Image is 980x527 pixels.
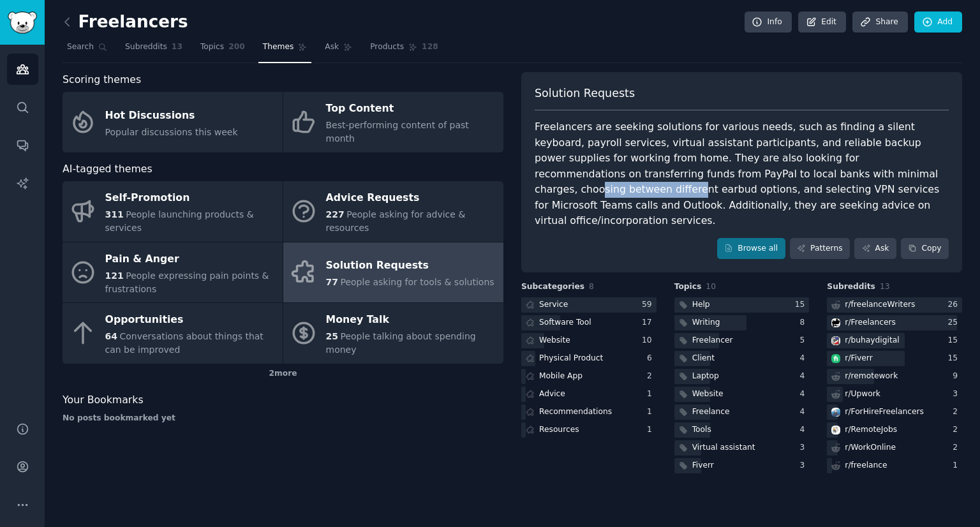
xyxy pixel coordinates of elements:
[326,209,466,233] span: People asking for advice & resources
[947,335,962,346] div: 15
[521,297,657,313] a: Service59
[845,299,915,311] div: r/ freelanceWriters
[228,41,245,53] span: 200
[172,41,182,53] span: 13
[521,351,657,367] a: Physical Product6
[674,297,810,313] a: Help15
[63,12,188,33] h2: Freelancers
[326,188,497,209] div: Advice Requests
[674,422,810,438] a: Tools4
[674,369,810,385] a: Laptop4
[642,335,657,346] div: 10
[326,310,497,330] div: Money Talk
[953,424,962,436] div: 2
[63,37,112,63] a: Search
[845,460,887,471] div: r/ freelance
[845,335,899,346] div: r/ buhaydigital
[845,389,880,400] div: r/ Upwork
[539,389,565,400] div: Advice
[326,331,338,341] span: 25
[692,442,755,454] div: Virtual assistant
[947,353,962,364] div: 15
[200,41,224,53] span: Topics
[283,242,503,303] a: Solution Requests77People asking for tools & solutions
[674,315,810,331] a: Writing8
[105,249,276,269] div: Pain & Anger
[845,353,872,364] div: r/ Fiverr
[63,181,283,242] a: Self-Promotion311People launching products & services
[647,389,657,400] div: 1
[370,41,404,53] span: Products
[325,41,339,53] span: Ask
[947,317,962,329] div: 25
[326,331,476,355] span: People talking about spending money
[105,331,117,341] span: 64
[521,333,657,349] a: Website10
[539,424,579,436] div: Resources
[798,11,846,33] a: Edit
[692,371,719,382] div: Laptop
[674,440,810,456] a: Virtual assistant3
[63,72,141,88] span: Scoring themes
[800,335,810,346] div: 5
[831,336,840,345] img: buhaydigital
[63,413,503,424] div: No posts bookmarked yet
[674,458,810,474] a: Fiverr3
[800,353,810,364] div: 4
[692,389,724,400] div: Website
[827,458,962,474] a: r/freelance1
[831,408,840,417] img: ForHireFreelancers
[901,238,949,260] button: Copy
[953,460,962,471] div: 1
[63,161,152,177] span: AI-tagged themes
[647,353,657,364] div: 6
[63,392,144,408] span: Your Bookmarks
[647,371,657,382] div: 2
[827,281,875,293] span: Subreddits
[105,105,238,126] div: Hot Discussions
[827,333,962,349] a: buhaydigitalr/buhaydigital15
[521,315,657,331] a: Software Tool17
[366,37,442,63] a: Products128
[521,422,657,438] a: Resources1
[105,271,269,294] span: People expressing pain points & frustrations
[63,92,283,152] a: Hot DiscussionsPopular discussions this week
[283,92,503,152] a: Top ContentBest-performing content of past month
[105,310,276,330] div: Opportunities
[800,460,810,471] div: 3
[800,424,810,436] div: 4
[63,364,503,384] div: 2 more
[692,406,730,418] div: Freelance
[340,277,494,287] span: People asking for tools & solutions
[674,405,810,420] a: Freelance4
[539,371,583,382] div: Mobile App
[283,181,503,242] a: Advice Requests227People asking for advice & resources
[831,318,840,327] img: Freelancers
[914,11,962,33] a: Add
[827,369,962,385] a: r/remotework9
[326,209,345,219] span: 227
[827,387,962,403] a: r/Upwork3
[521,281,584,293] span: Subcategories
[8,11,37,34] img: GummySearch logo
[121,37,187,63] a: Subreddits13
[800,317,810,329] div: 8
[845,442,896,454] div: r/ WorkOnline
[326,120,469,144] span: Best-performing content of past month
[674,333,810,349] a: Freelancer5
[521,369,657,385] a: Mobile App2
[105,331,264,355] span: Conversations about things that can be improved
[326,99,497,119] div: Top Content
[647,406,657,418] div: 1
[642,299,657,311] div: 59
[63,242,283,303] a: Pain & Anger121People expressing pain points & frustrations
[105,188,276,209] div: Self-Promotion
[953,371,962,382] div: 9
[800,371,810,382] div: 4
[947,299,962,311] div: 26
[800,442,810,454] div: 3
[852,11,907,33] a: Share
[521,405,657,420] a: Recommendations1
[845,406,924,418] div: r/ ForHireFreelancers
[320,37,357,63] a: Ask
